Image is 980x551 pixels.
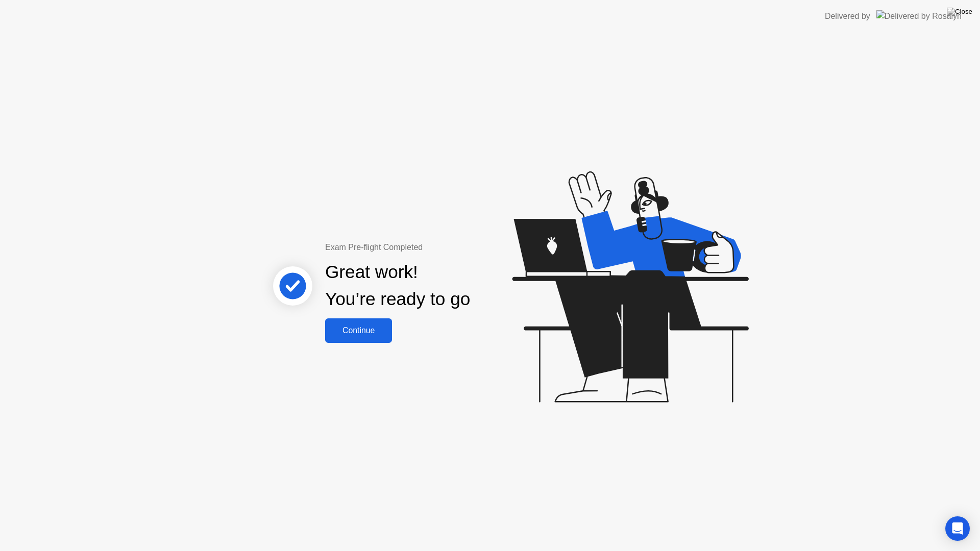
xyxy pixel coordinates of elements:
img: Delivered by Rosalyn [876,10,962,22]
button: Continue [325,318,392,343]
div: Open Intercom Messenger [945,516,970,541]
div: Delivered by [825,10,870,22]
img: Close [947,8,972,16]
div: Exam Pre-flight Completed [325,241,536,254]
div: Continue [328,326,389,335]
div: Great work! You’re ready to go [325,259,470,313]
